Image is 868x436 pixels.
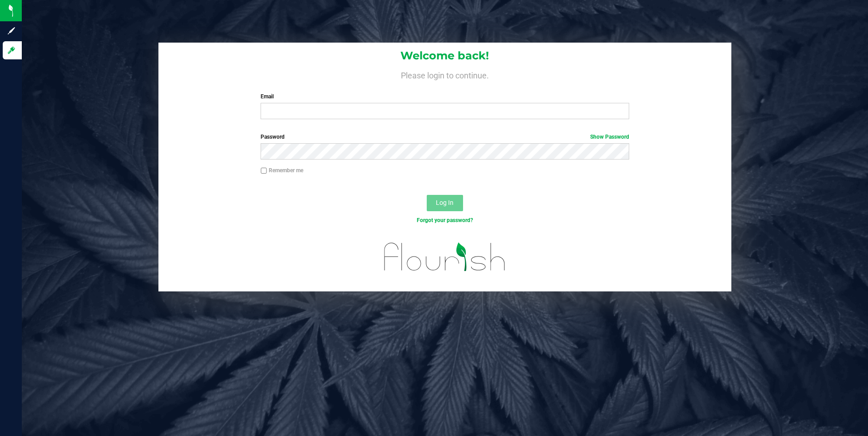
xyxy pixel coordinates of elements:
a: Forgot your password? [417,217,473,223]
label: Remember me [261,166,303,174]
button: Log In [427,195,463,211]
h1: Welcome back! [158,50,732,62]
span: Log In [436,199,454,206]
inline-svg: Sign up [7,26,16,35]
inline-svg: Log in [7,46,16,55]
a: Show Password [590,134,629,140]
img: flourish_logo.svg [373,234,517,280]
label: Email [261,92,629,101]
input: Remember me [261,168,267,174]
h4: Please login to continue. [158,69,732,80]
span: Password [261,134,285,140]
